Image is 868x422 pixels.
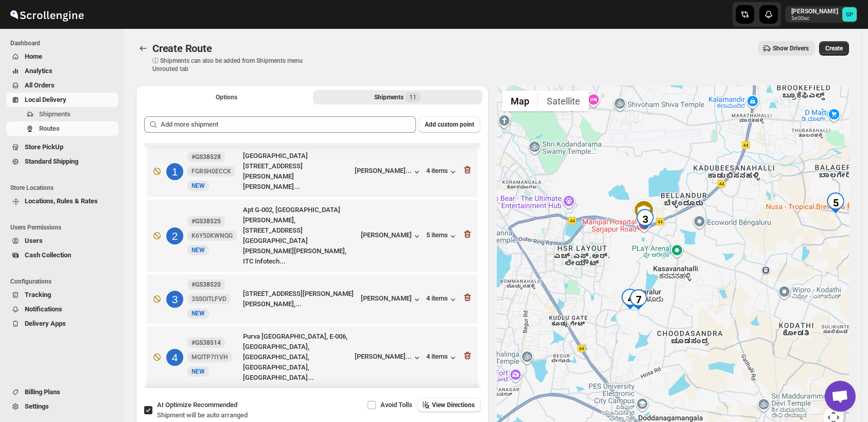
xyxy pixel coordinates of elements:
div: 5 [825,192,846,213]
span: Shipment will be auto arranged [157,411,248,419]
button: Settings [6,399,118,414]
span: NEW [192,247,205,254]
button: User menu [785,6,858,23]
button: Notifications [6,302,118,316]
button: Show Drivers [758,41,815,56]
div: 4 [620,289,640,309]
button: Routes [136,41,150,56]
span: Dashboard [10,39,118,47]
button: Users [6,234,118,248]
b: #GS38520 [192,281,221,288]
button: Analytics [6,64,118,78]
span: Create [825,44,843,52]
button: 4 items [426,353,458,363]
button: All Route Options [142,90,311,104]
button: [PERSON_NAME] [361,231,422,241]
span: Users [25,237,43,244]
span: FGRSH0ECCK [192,167,231,175]
span: Users Permissions [10,223,118,232]
span: NEW [192,368,205,375]
div: 3 [635,209,655,230]
span: MGITP7I1VH [192,353,228,361]
span: 11 [409,93,416,101]
button: Routes [6,121,118,136]
button: Shipments [6,107,118,121]
button: Create [819,41,849,56]
div: Shipments [374,92,421,102]
span: AI Optimize [157,401,237,409]
div: Selected Shipments [136,108,489,392]
button: Selected Shipments [313,90,482,104]
b: #GS38525 [192,218,221,225]
div: [PERSON_NAME]... [355,353,412,360]
span: Sulakshana Pundle [842,7,857,22]
button: 5 items [426,231,458,241]
div: 4 [166,349,183,366]
span: Notifications [25,305,62,313]
button: Add custom point [419,116,480,133]
button: [PERSON_NAME]... [355,353,422,363]
div: [STREET_ADDRESS][PERSON_NAME][PERSON_NAME],... [243,289,357,309]
div: 1 [166,163,183,180]
span: Local Delivery [25,96,66,103]
button: 4 items [426,294,458,305]
button: Show street map [502,91,538,111]
button: 4 items [426,167,458,177]
span: Settings [25,402,49,410]
div: [PERSON_NAME]... [355,167,412,174]
span: Add custom point [425,120,474,129]
div: [GEOGRAPHIC_DATA] [STREET_ADDRESS][PERSON_NAME][PERSON_NAME]... [243,151,351,192]
span: Create Route [152,42,212,55]
span: K6Y50KWNQG [192,232,233,240]
input: Add more shipment [161,116,416,133]
span: Tracking [25,291,51,298]
button: Billing Plans [6,385,118,399]
span: NEW [192,310,205,317]
b: #GS38514 [192,339,221,346]
text: SP [846,11,853,18]
span: Show Drivers [773,44,809,52]
div: Apt G-002, [GEOGRAPHIC_DATA][PERSON_NAME], [STREET_ADDRESS][GEOGRAPHIC_DATA][PERSON_NAME][PERSON_... [243,205,357,267]
span: NEW [192,182,205,189]
span: 3SSOITLFVD [192,295,227,303]
button: Tracking [6,288,118,302]
p: ⓘ Shipments can also be added from Shipments menu Unrouted tab [152,57,315,73]
span: Cash Collection [25,251,71,259]
p: [PERSON_NAME] [791,7,838,15]
div: Purva [GEOGRAPHIC_DATA], E-006, [GEOGRAPHIC_DATA], [GEOGRAPHIC_DATA], [GEOGRAPHIC_DATA], [GEOGRAP... [243,331,351,383]
div: Open chat [825,381,856,412]
span: Standard Shipping [25,157,78,165]
span: Locations, Rules & Rates [25,197,98,205]
span: Home [25,52,42,60]
button: Home [6,49,118,64]
span: Store PickUp [25,143,63,151]
span: Analytics [25,67,53,75]
span: Avoid Tolls [380,401,412,409]
button: View Directions [418,398,481,412]
span: Routes [39,125,60,132]
div: 7 [628,289,649,310]
button: Cash Collection [6,248,118,262]
button: [PERSON_NAME]... [355,167,422,177]
div: 2 [166,227,183,244]
span: Recommended [193,401,237,409]
b: #GS38528 [192,153,221,161]
button: Show satellite imagery [538,91,589,111]
div: 3 [166,291,183,308]
button: [PERSON_NAME] [361,294,422,305]
span: Delivery Apps [25,320,66,327]
button: Locations, Rules & Rates [6,194,118,208]
span: All Orders [25,81,55,89]
span: Shipments [39,110,71,118]
span: Store Locations [10,184,118,192]
span: Billing Plans [25,388,60,396]
button: Delivery Apps [6,316,118,331]
span: Configurations [10,277,118,286]
img: ScrollEngine [8,2,85,27]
